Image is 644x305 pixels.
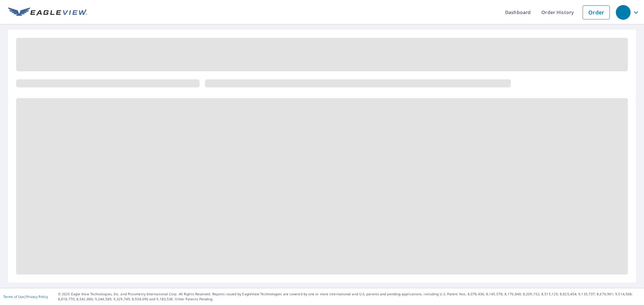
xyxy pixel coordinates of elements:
[583,5,610,19] a: Order
[3,294,24,299] a: Terms of Use
[26,294,48,299] a: Privacy Policy
[58,292,641,302] p: © 2025 Eagle View Technologies, Inc. and Pictometry International Corp. All Rights Reserved. Repo...
[8,7,87,17] img: EV Logo
[3,295,48,299] p: |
